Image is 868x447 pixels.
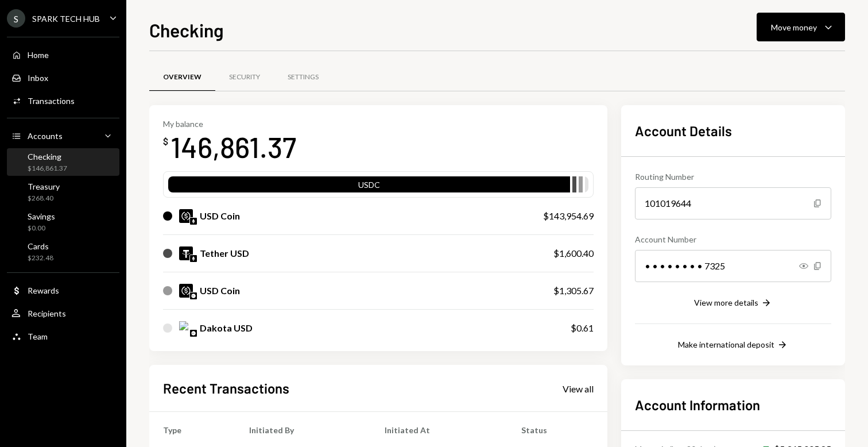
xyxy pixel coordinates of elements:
img: base-mainnet [190,330,197,337]
div: Team [28,332,48,341]
a: Team [7,326,119,346]
div: View more details [694,298,758,307]
div: View all [563,383,594,395]
a: Inbox [7,67,119,88]
div: USDC [168,179,570,195]
a: Transactions [7,90,119,111]
div: Security [229,72,260,82]
div: Accounts [28,131,63,141]
div: Move money [771,21,817,33]
div: $268.40 [28,194,60,203]
div: $1,305.67 [553,284,594,298]
div: Routing Number [635,171,831,183]
div: Account Number [635,233,831,245]
h2: Recent Transactions [163,379,289,398]
img: DKUSD [179,321,193,335]
div: Recipients [28,309,66,318]
div: Transactions [28,96,75,106]
a: Settings [274,63,332,92]
div: Savings [28,211,55,221]
div: $143,954.69 [543,209,594,223]
a: View all [563,382,594,395]
div: USD Coin [200,284,240,298]
div: $146,861.37 [28,164,67,174]
img: USDT [179,246,193,260]
a: Cards$232.48 [7,238,119,265]
img: ethereum-mainnet [190,255,197,262]
h2: Account Information [635,395,831,414]
button: Move money [757,13,845,41]
a: Security [215,63,274,92]
div: Cards [28,241,53,251]
a: Savings$0.00 [7,208,119,236]
a: Checking$146,861.37 [7,148,119,176]
div: Rewards [28,286,59,295]
div: 101019644 [635,187,831,219]
div: Checking [28,152,67,161]
div: Overview [163,72,201,82]
h1: Checking [149,18,224,41]
a: Overview [149,63,215,92]
a: Accounts [7,125,119,146]
div: Home [28,50,49,60]
div: $1,600.40 [553,246,594,260]
div: Inbox [28,73,48,83]
button: Make international deposit [678,339,788,352]
div: My balance [163,119,296,129]
button: View more details [694,297,772,310]
a: Treasury$268.40 [7,178,119,206]
div: • • • • • • • • 7325 [635,250,831,282]
div: $ [163,136,168,147]
a: Recipients [7,303,119,323]
div: $232.48 [28,253,53,263]
div: S [7,9,25,28]
div: Treasury [28,182,60,191]
div: $0.00 [28,223,55,233]
div: $0.61 [571,321,594,335]
div: Make international deposit [678,340,774,349]
a: Home [7,44,119,65]
img: ethereum-mainnet [190,218,197,225]
div: Settings [288,72,319,82]
img: USDC [179,284,193,298]
h2: Account Details [635,121,831,140]
a: Rewards [7,280,119,300]
div: Tether USD [200,246,249,260]
div: Dakota USD [200,321,253,335]
img: USDC [179,209,193,223]
div: 146,861.37 [170,129,296,165]
div: SPARK TECH HUB [32,14,100,24]
img: base-mainnet [190,292,197,299]
div: USD Coin [200,209,240,223]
